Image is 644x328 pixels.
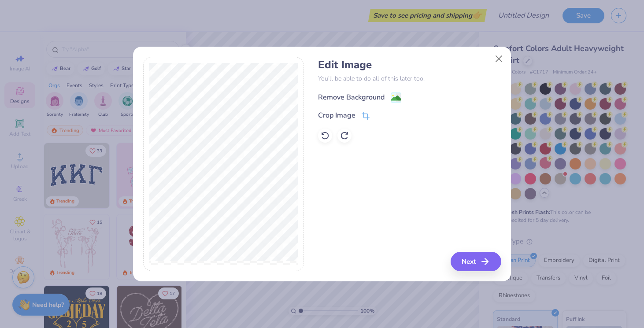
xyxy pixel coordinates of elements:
[318,74,501,83] p: You’ll be able to do all of this later too.
[491,51,507,67] button: Close
[451,252,501,271] button: Next
[318,110,355,121] div: Crop Image
[318,59,501,71] h4: Edit Image
[318,92,385,103] div: Remove Background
